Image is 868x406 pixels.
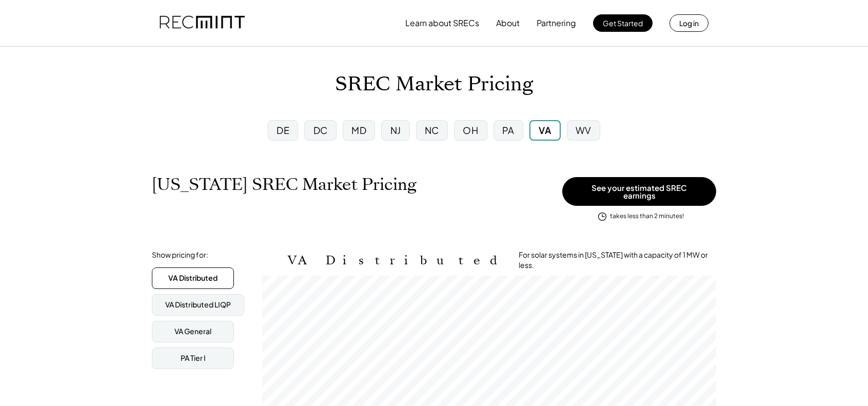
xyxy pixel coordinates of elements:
h2: VA Distributed [288,253,503,268]
button: See your estimated SREC earnings [562,177,716,206]
div: MD [351,124,366,137]
div: WV [576,124,591,137]
div: VA General [174,326,211,337]
button: Partnering [537,13,576,33]
div: NC [425,124,439,137]
div: OH [463,124,478,137]
div: VA Distributed [168,273,218,283]
button: Learn about SRECs [405,13,479,33]
div: DE [277,124,289,137]
button: Log in [669,14,708,32]
img: recmint-logotype%403x.png [160,6,245,41]
div: Show pricing for: [152,250,208,260]
div: PA [502,124,515,137]
h1: SREC Market Pricing [335,72,533,96]
div: VA [539,124,551,137]
div: takes less than 2 minutes! [610,212,684,221]
div: DC [313,124,328,137]
div: VA Distributed LIQP [165,300,231,310]
div: For solar systems in [US_STATE] with a capacity of 1 MW or less. [519,250,716,270]
button: About [496,13,520,33]
div: PA Tier I [181,353,206,363]
button: Get Started [593,14,653,32]
h1: [US_STATE] SREC Market Pricing [152,175,417,195]
div: NJ [390,124,401,137]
